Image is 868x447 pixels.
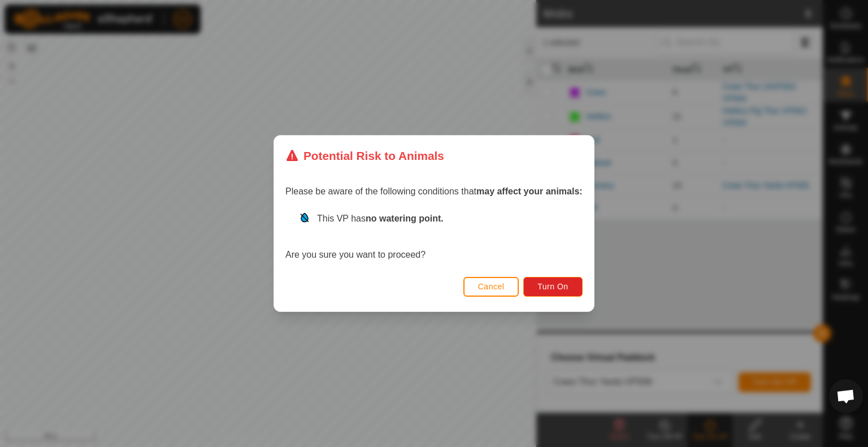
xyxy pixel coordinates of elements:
span: Cancel [478,282,505,291]
span: Please be aware of the following conditions that [285,186,583,196]
button: Cancel [463,277,519,297]
span: Turn On [538,282,568,291]
span: This VP has [317,214,444,223]
a: Open chat [829,379,863,413]
div: Potential Risk to Animals [285,147,444,164]
strong: no watering point. [366,214,444,223]
div: Are you sure you want to proceed? [285,212,583,262]
strong: may affect your animals: [476,186,583,196]
button: Turn On [524,277,583,297]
